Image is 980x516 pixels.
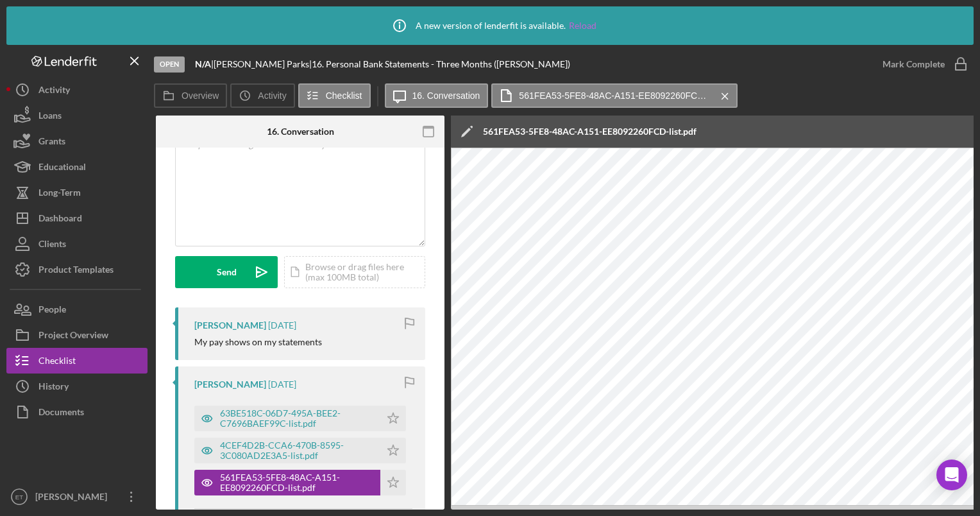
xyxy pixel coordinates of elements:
[154,56,185,73] div: Open
[38,297,66,325] div: People
[412,90,480,101] label: 16. Conversation
[32,484,115,513] div: [PERSON_NAME]
[483,126,697,137] div: 561FEA53-5FE8-48AC-A151-EE8092260FCD-list.pdf
[38,374,69,402] div: History
[38,103,62,132] div: Loans
[6,484,148,510] button: ET[PERSON_NAME]
[6,322,148,348] button: Project Overview
[312,59,570,69] div: 16. Personal Bank Statements - Three Months ([PERSON_NAME])
[883,51,945,77] div: Mark Complete
[267,126,334,137] div: 16. Conversation
[6,374,148,399] button: History
[6,205,148,231] button: Dashboard
[6,297,148,322] button: People
[6,399,148,425] button: Documents
[230,83,294,108] button: Activity
[6,231,148,257] button: Clients
[268,320,296,331] time: 2025-08-10 01:47
[384,10,596,42] div: A new version of lenderfit is available.
[195,59,214,69] div: |
[214,59,312,69] div: [PERSON_NAME] Parks |
[220,408,374,429] div: 63BE518C-06D7-495A-BEE2-C7696BAEF99C-list.pdf
[870,51,974,77] button: Mark Complete
[6,77,148,103] button: Activity
[38,128,65,157] div: Grants
[38,77,70,106] div: Activity
[182,90,219,101] label: Overview
[194,337,322,347] div: My pay shows on my statements
[491,83,738,108] button: 561FEA53-5FE8-48AC-A151-EE8092260FCD-list.pdf
[385,83,489,108] button: 16. Conversation
[195,58,211,69] b: N/A
[220,440,374,461] div: 4CEF4D2B-CCA6-470B-8595-3C080AD2E3A5-list.pdf
[194,320,266,331] div: [PERSON_NAME]
[6,257,148,282] button: Product Templates
[6,154,148,180] button: Educational
[326,90,362,101] label: Checklist
[38,205,82,234] div: Dashboard
[38,180,81,209] div: Long-Term
[936,460,967,490] div: Open Intercom Messenger
[175,256,278,288] button: Send
[569,21,596,31] a: Reload
[38,257,114,286] div: Product Templates
[38,399,84,428] div: Documents
[6,128,148,154] button: Grants
[154,83,227,108] button: Overview
[194,438,406,463] button: 4CEF4D2B-CCA6-470B-8595-3C080AD2E3A5-list.pdf
[38,231,66,260] div: Clients
[6,348,148,374] button: Checklist
[38,322,108,351] div: Project Overview
[6,103,148,128] button: Loans
[258,90,286,101] label: Activity
[38,348,76,377] div: Checklist
[194,379,266,390] div: [PERSON_NAME]
[15,494,23,501] text: ET
[220,472,374,493] div: 561FEA53-5FE8-48AC-A151-EE8092260FCD-list.pdf
[268,379,296,390] time: 2025-08-10 01:46
[519,90,711,101] label: 561FEA53-5FE8-48AC-A151-EE8092260FCD-list.pdf
[217,256,237,288] div: Send
[38,154,86,183] div: Educational
[194,406,406,431] button: 63BE518C-06D7-495A-BEE2-C7696BAEF99C-list.pdf
[6,180,148,205] button: Long-Term
[298,83,371,108] button: Checklist
[194,470,406,495] button: 561FEA53-5FE8-48AC-A151-EE8092260FCD-list.pdf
